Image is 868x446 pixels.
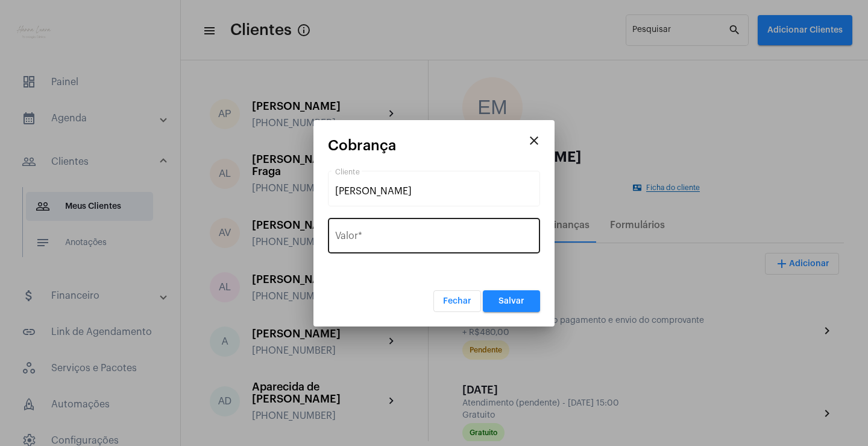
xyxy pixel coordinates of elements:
button: Fechar [433,290,481,312]
input: Valor [335,233,533,244]
input: Pesquisar cliente [335,186,533,197]
mat-icon: close [527,133,541,148]
span: Salvar [498,297,524,305]
button: Salvar [483,290,540,312]
span: Fechar [443,297,471,305]
span: Cobrança [328,138,396,153]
